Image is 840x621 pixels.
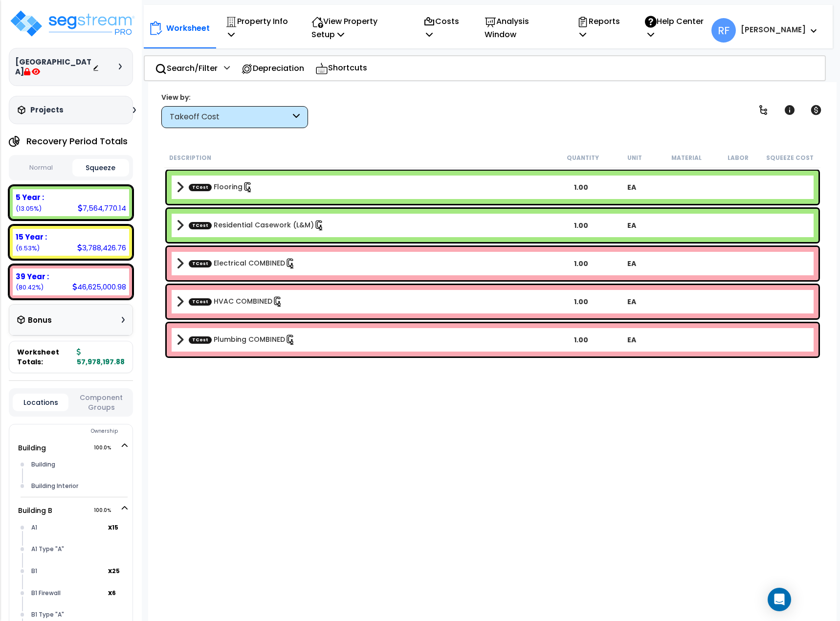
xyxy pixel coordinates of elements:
div: 3,788,426.76 [77,243,126,253]
b: x [108,566,120,576]
p: Shortcuts [315,61,367,75]
div: B1 [29,565,108,577]
a: Custom Item [189,334,296,345]
b: 57,978,197.88 [77,347,125,367]
small: Material [671,154,702,162]
b: x [108,522,118,532]
small: 6.5342264896743245% [16,244,40,252]
small: 25 [112,567,120,575]
div: Shortcuts [310,56,373,80]
h3: [GEOGRAPHIC_DATA] [15,57,92,77]
h3: Projects [30,105,64,115]
div: 1.00 [555,221,606,230]
p: Analysis Window [485,15,556,41]
button: Squeeze [72,159,130,177]
img: logo_pro_r.png [9,9,136,38]
div: Ownership [29,425,133,437]
b: x [108,588,116,598]
span: TCost [189,298,212,305]
p: Search/Filter [155,62,218,75]
p: Depreciation [241,62,304,75]
b: 15 Year : [16,232,47,242]
a: Custom Item [189,220,325,231]
div: EA [606,335,657,345]
span: location multiplier [108,565,128,577]
div: Open Intercom Messenger [768,588,791,611]
small: Squeeze Cost [766,154,814,162]
div: A1 [29,522,108,533]
span: 100.0% [94,505,120,516]
div: View by: [161,92,308,102]
div: 46,625,000.98 [72,282,126,292]
p: Property Info [225,15,290,41]
div: Takeoff Cost [170,111,290,123]
b: 5 Year : [16,192,44,202]
div: EA [606,221,657,230]
span: TCost [189,336,212,343]
div: Depreciation [236,57,309,80]
span: TCost [189,222,212,229]
small: 15 [112,524,118,532]
p: View Property Setup [311,15,402,41]
div: EA [606,259,657,268]
div: 1.00 [555,182,606,192]
span: TCost [189,260,212,267]
span: Worksheet Totals: [17,347,73,367]
div: 1.00 [555,335,606,345]
a: Custom Item [189,182,253,193]
p: Costs [423,15,464,41]
div: 7,564,770.14 [78,203,126,213]
small: 13.047611713562887% [16,204,42,213]
h3: Bonus [28,316,52,325]
span: TCost [189,183,212,191]
div: B1 Type "A" [29,609,128,621]
small: Unit [627,154,642,162]
a: Custom Item [189,296,283,307]
p: Worksheet [166,22,210,35]
b: [PERSON_NAME] [741,24,806,35]
button: Normal [13,159,70,177]
p: Help Center [645,15,706,41]
small: Labor [728,154,749,162]
div: A1 Type "A" [29,543,128,555]
div: 1.00 [555,297,606,307]
button: Locations [13,394,68,411]
b: 39 Year : [16,271,49,282]
span: location multiplier [108,587,128,599]
span: location multiplier [108,521,128,533]
div: Building [29,459,128,470]
small: 80.41816179676279% [16,283,44,291]
a: Building 100.0% [18,443,46,453]
div: B1 Firewall [29,587,108,599]
p: Reports [577,15,624,41]
div: Building Interior [29,480,128,492]
a: Custom Item [189,258,296,269]
span: 100.0% [94,442,120,454]
div: EA [606,182,657,192]
div: 1.00 [555,259,606,268]
h4: Recovery Period Totals [26,136,128,146]
small: Description [169,154,211,162]
div: EA [606,297,657,307]
small: 6 [112,589,116,597]
small: Quantity [567,154,599,162]
span: RF [711,18,736,43]
a: Building B 100.0% [18,506,52,515]
button: Component Groups [73,392,129,413]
